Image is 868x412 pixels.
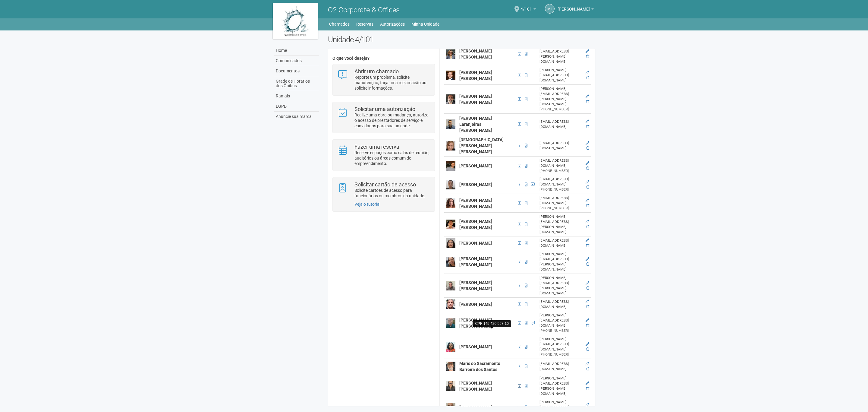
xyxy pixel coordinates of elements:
a: Grade de Horários dos Ônibus [274,76,319,91]
div: [PHONE_NUMBER] [539,187,582,192]
span: O2 Corporate & Offices [328,6,400,14]
img: user.png [446,180,455,189]
img: user.png [446,299,455,309]
a: Abrir um chamado Reporte um problema, solicite manutenção, faça uma reclamação ou solicite inform... [337,69,430,91]
strong: Solicitar uma autorização [354,106,415,112]
a: Editar membro [586,299,589,304]
img: user.png [446,220,455,229]
img: user.png [446,381,455,391]
a: Editar membro [586,281,589,285]
strong: [PERSON_NAME] [459,163,492,168]
div: [PERSON_NAME][EMAIL_ADDRESS][PERSON_NAME][DOMAIN_NAME] [539,86,582,107]
div: [EMAIL_ADDRESS][DOMAIN_NAME] [539,119,582,129]
div: [PHONE_NUMBER] [539,168,582,173]
a: Excluir membro [586,386,589,391]
img: user.png [446,318,455,328]
div: [PHONE_NUMBER] [539,328,582,333]
img: user.png [446,119,455,129]
a: Excluir membro [586,54,589,59]
a: Excluir membro [586,185,589,189]
a: Excluir membro [586,262,589,266]
strong: [PERSON_NAME] [459,241,492,246]
a: Solicitar cartão de acesso Solicite cartões de acesso para funcionários ou membros da unidade. [337,182,430,198]
a: Excluir membro [586,347,589,351]
strong: [PERSON_NAME] [PERSON_NAME] [459,280,492,291]
img: user.png [446,362,455,371]
img: user.png [446,141,455,151]
a: Editar membro [586,141,589,145]
img: user.png [446,71,455,80]
a: Excluir membro [586,367,589,371]
strong: [PERSON_NAME] [PERSON_NAME] [459,219,492,230]
p: Reporte um problema, solicite manutenção, faça uma reclamação ou solicite informações. [354,74,430,91]
div: [PERSON_NAME][EMAIL_ADDRESS][PERSON_NAME][DOMAIN_NAME] [539,252,582,272]
strong: [PERSON_NAME] [PERSON_NAME] [459,94,492,105]
div: [EMAIL_ADDRESS][DOMAIN_NAME] [539,177,582,187]
a: Reservas [356,20,373,28]
strong: [PERSON_NAME] [PERSON_NAME] [459,381,492,391]
strong: [PERSON_NAME] [PERSON_NAME] [459,318,492,328]
div: [PERSON_NAME][EMAIL_ADDRESS][DOMAIN_NAME] [539,313,582,328]
strong: [PERSON_NAME] [PERSON_NAME] [459,70,492,81]
a: Ramais [274,91,319,101]
img: user.png [446,257,455,267]
strong: Maris do Sacramento Barreira dos Santos [459,361,500,372]
a: Editar membro [586,318,589,322]
h4: O que você deseja? [332,56,435,61]
a: Editar membro [586,119,589,124]
img: logo.jpg [273,3,318,39]
strong: [PERSON_NAME] [459,302,492,307]
a: Editar membro [586,94,589,99]
a: Minha Unidade [411,20,439,28]
div: CPF 145.420.557-10 [473,320,511,327]
a: Excluir membro [586,243,589,248]
a: Editar membro [586,257,589,261]
a: Editar membro [586,49,589,53]
a: Excluir membro [586,146,589,150]
span: Marcelle Junqueiro [558,1,590,11]
a: Editar membro [586,381,589,385]
div: [EMAIL_ADDRESS][DOMAIN_NAME] [539,361,582,372]
a: Editar membro [586,342,589,346]
span: 4/101 [520,1,532,11]
div: [PERSON_NAME][EMAIL_ADDRESS][PERSON_NAME][DOMAIN_NAME] [539,44,582,64]
strong: [PERSON_NAME] [459,182,492,187]
a: Editar membro [586,198,589,203]
div: [PERSON_NAME][EMAIL_ADDRESS][PERSON_NAME][DOMAIN_NAME] [539,275,582,296]
a: [PERSON_NAME] [558,8,594,12]
a: MJ [545,4,555,14]
a: Home [274,46,319,56]
a: Solicitar uma autorização Realize uma obra ou mudança, autorize o acesso de prestadores de serviç... [337,106,430,128]
div: [PHONE_NUMBER] [539,206,582,211]
img: user.png [446,281,455,290]
a: LGPD [274,101,319,112]
a: Editar membro [586,161,589,165]
a: Editar membro [586,362,589,366]
p: Solicite cartões de acesso para funcionários ou membros da unidade. [354,188,430,198]
a: Excluir membro [586,286,589,290]
strong: [DEMOGRAPHIC_DATA][PERSON_NAME] [PERSON_NAME] [459,137,504,154]
strong: Fazer uma reserva [354,144,399,150]
div: [EMAIL_ADDRESS][DOMAIN_NAME] [539,195,582,206]
img: user.png [446,161,455,171]
a: Autorizações [380,20,405,28]
img: user.png [446,342,455,352]
div: [EMAIL_ADDRESS][DOMAIN_NAME] [539,299,582,309]
a: 4/101 [520,8,536,12]
strong: Solicitar cartão de acesso [354,181,416,188]
strong: [PERSON_NAME] [PERSON_NAME] [459,49,492,59]
strong: [PERSON_NAME] [PERSON_NAME] [459,198,492,209]
div: [PERSON_NAME][EMAIL_ADDRESS][DOMAIN_NAME] [539,68,582,83]
img: user.png [446,49,455,59]
div: [EMAIL_ADDRESS][DOMAIN_NAME] [539,238,582,248]
strong: [PERSON_NAME] [459,344,492,349]
strong: [PERSON_NAME] [459,405,492,410]
a: Editar membro [586,71,589,75]
strong: [PERSON_NAME] [PERSON_NAME] [459,256,492,267]
a: Excluir membro [586,323,589,328]
a: Excluir membro [586,204,589,208]
strong: [PERSON_NAME] Laranjeiras [PERSON_NAME] [459,116,492,133]
strong: Abrir um chamado [354,68,399,74]
h2: Unidade 4/101 [328,35,595,44]
a: Anuncie sua marca [274,112,319,122]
